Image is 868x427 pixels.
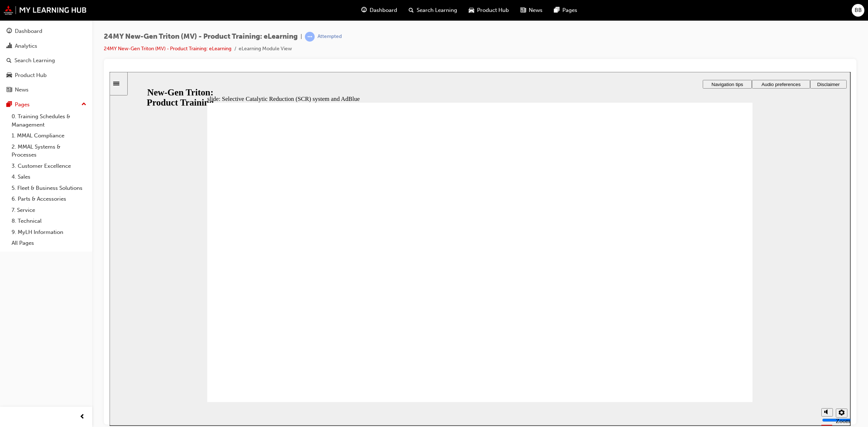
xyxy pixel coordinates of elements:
a: 6. Parts & Accessories [9,193,89,205]
a: Dashboard [3,25,89,38]
label: Zoom to fit [726,346,741,367]
a: 24MY New-Gen Triton (MV) - Product Training: eLearning [104,46,231,52]
a: news-iconNews [515,3,548,18]
a: car-iconProduct Hub [463,3,515,18]
span: chart-icon [7,43,12,50]
span: Disclaimer [707,10,730,15]
div: Search Learning [14,56,55,65]
span: car-icon [469,6,474,15]
a: Search Learning [3,54,89,67]
span: Product Hub [477,6,509,14]
img: mmal [4,5,87,15]
a: Analytics [3,39,89,53]
span: Pages [562,6,577,14]
span: guage-icon [361,6,367,15]
span: learningRecordVerb_ATTEMPT-icon [305,32,315,42]
li: eLearning Module View [239,45,292,53]
a: Product Hub [3,69,89,82]
input: volume [712,345,759,351]
a: All Pages [9,238,89,249]
span: pages-icon [7,102,12,108]
button: Settings [726,337,738,346]
a: 4. Sales [9,171,89,183]
div: misc controls [708,330,737,354]
span: search-icon [409,6,414,15]
span: news-icon [520,6,526,15]
div: News [15,86,29,94]
button: DashboardAnalyticsSearch LearningProduct HubNews [3,23,89,98]
button: Pages [3,98,89,111]
span: News [529,6,542,14]
button: BB [852,4,864,17]
a: 3. Customer Excellence [9,161,89,172]
div: Analytics [15,42,37,50]
button: Mute (Ctrl+Alt+M) [712,336,723,345]
button: Disclaimer [701,8,737,17]
a: 1. MMAL Compliance [9,130,89,141]
span: Dashboard [370,6,397,14]
span: BB [855,6,862,14]
a: 5. Fleet & Business Solutions [9,183,89,194]
a: pages-iconPages [548,3,583,18]
a: News [3,83,89,97]
span: prev-icon [80,413,85,422]
a: search-iconSearch Learning [403,3,463,18]
span: Navigation tips [602,10,633,15]
button: Navigation tips [593,8,642,17]
span: search-icon [7,57,12,64]
a: 2. MMAL Systems & Processes [9,141,89,161]
span: pages-icon [554,6,559,15]
span: Audio preferences [652,10,691,15]
span: 24MY New-Gen Triton (MV) - Product Training: eLearning [104,33,298,41]
span: | [301,33,302,41]
span: car-icon [7,72,12,79]
span: up-icon [81,100,86,109]
div: Pages [15,101,30,109]
div: Product Hub [15,71,47,80]
button: Audio preferences [642,8,701,17]
span: Search Learning [417,6,457,14]
span: guage-icon [7,28,12,35]
span: news-icon [7,87,12,93]
a: 0. Training Schedules & Management [9,111,89,130]
a: guage-iconDashboard [356,3,403,18]
a: 8. Technical [9,215,89,227]
div: Attempted [318,33,342,40]
div: Dashboard [15,27,42,35]
a: 7. Service [9,205,89,216]
a: 9. MyLH Information [9,227,89,238]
